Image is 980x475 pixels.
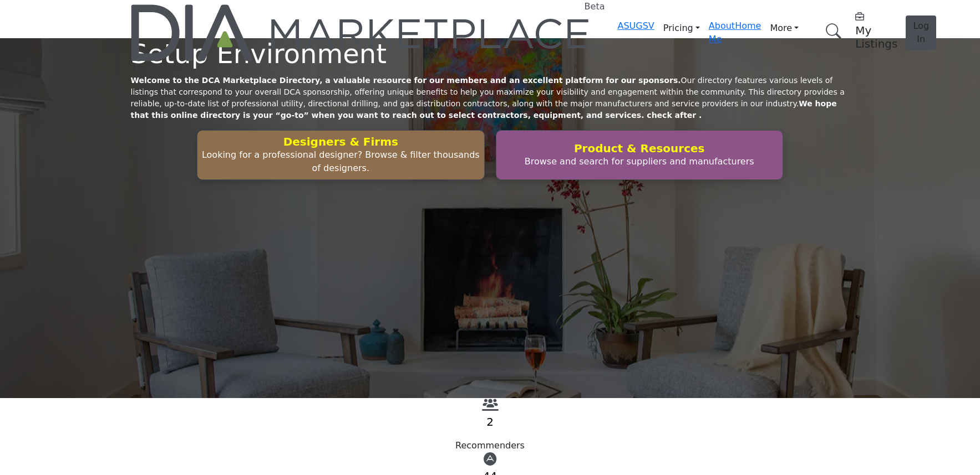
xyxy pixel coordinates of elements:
[618,20,654,31] a: ASUGSV
[131,4,591,61] img: Site Logo
[486,415,494,428] a: 2
[709,20,735,44] a: About Me
[131,439,850,452] div: Recommenders
[906,16,936,50] button: Log In
[197,130,484,180] button: Designers & Firms Looking for a professional designer? Browse & filter thousands of designers.
[761,19,808,37] a: More
[500,142,779,155] h2: Product & Resources
[814,17,849,46] a: Search
[131,75,850,121] p: Our directory features various levels of listings that correspond to your overall DCA sponsorship...
[482,401,499,412] a: View Recommenders
[201,135,480,148] h2: Designers & Firms
[913,20,929,44] span: Log In
[131,76,681,85] strong: Welcome to the DCA Marketplace Directory, a valuable resource for our members and an excellent pl...
[131,99,837,120] strong: We hope that this online directory is your “go-to” when you want to reach out to select contracto...
[855,24,897,50] h5: My Listings
[654,19,709,37] a: Pricing
[855,11,897,50] div: My Listings
[201,148,480,175] p: Looking for a professional designer? Browse & filter thousands of designers.
[735,20,761,31] a: Home
[496,130,783,180] button: Product & Resources Browse and search for suppliers and manufacturers
[500,155,779,168] p: Browse and search for suppliers and manufacturers
[131,4,591,61] a: Beta
[585,1,605,12] h6: Beta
